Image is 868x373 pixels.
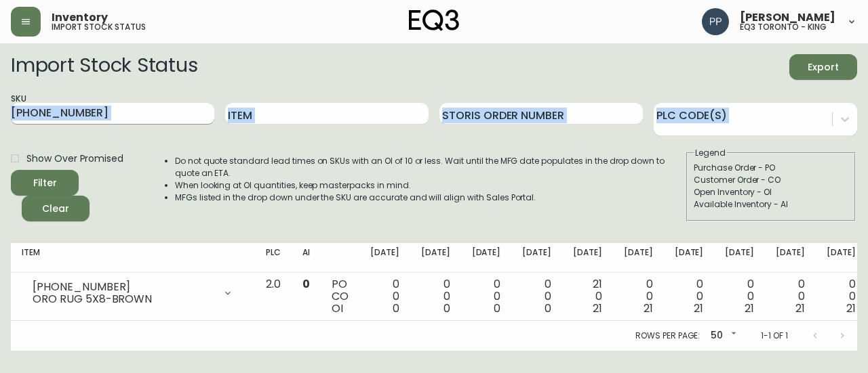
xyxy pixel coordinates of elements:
[28,20,224,32] div: Sage Round Coffee Table - Small
[702,8,729,35] img: 93ed64739deb6bac3372f15ae91c6632
[522,278,551,315] div: 0 0
[332,278,349,315] div: PO CO
[421,278,450,315] div: 0 0
[410,243,461,273] th: [DATE]
[694,147,727,159] legend: Legend
[443,301,450,316] span: 0
[33,281,214,293] div: [PHONE_NUMBER]
[11,243,255,273] th: Item
[33,200,79,217] span: Clear
[846,301,856,316] span: 21
[511,243,562,273] th: [DATE]
[255,273,292,321] td: 2.0
[302,276,310,292] span: 0
[740,12,835,23] span: [PERSON_NAME]
[370,278,399,315] div: 0 0
[664,243,715,273] th: [DATE]
[292,243,321,273] th: AI
[613,243,664,273] th: [DATE]
[175,192,685,204] li: MFGs listed in the drop down under the SKU are accurate and will align with Sales Portal.
[624,278,653,315] div: 0 0
[795,301,805,316] span: 21
[175,155,685,179] li: Do not quote standard lead times on SKUs with an OI of 10 or less. Wait until the MFG date popula...
[393,301,399,316] span: 0
[745,301,754,316] span: 21
[461,243,512,273] th: [DATE]
[573,278,602,315] div: 21 0
[255,243,292,273] th: PLC
[725,278,754,315] div: 0 0
[472,278,501,315] div: 0 0
[494,301,500,316] span: 0
[332,301,343,316] span: OI
[675,278,704,315] div: 0 0
[694,186,848,198] div: Open Inventory - OI
[816,243,867,273] th: [DATE]
[52,12,108,23] span: Inventory
[33,293,214,305] div: ORO RUG 5X8-BROWN
[52,23,146,31] h5: import stock status
[740,23,827,31] h5: eq3 toronto - king
[11,54,197,80] h2: Import Stock Status
[635,330,700,342] p: Rows per page:
[33,175,57,192] div: Filter
[714,243,765,273] th: [DATE]
[694,162,848,174] div: Purchase Order - PO
[409,9,459,31] img: logo
[776,278,805,315] div: 0 0
[562,243,613,273] th: [DATE]
[800,59,846,76] span: Export
[593,301,602,316] span: 21
[789,54,857,80] button: Export
[175,179,685,192] li: When looking at OI quantities, keep masterpacks in mind.
[197,92,224,104] div: $899
[22,278,244,308] div: [PHONE_NUMBER]ORO RUG 5X8-BROWN
[765,243,816,273] th: [DATE]
[545,301,551,316] span: 0
[644,301,653,316] span: 21
[28,41,224,58] div: Choose from black oak, oak, or walnut. Larger table also available.
[28,32,224,41] div: 32.5w × 32.5d × 15h
[694,174,848,186] div: Customer Order - CO
[761,330,788,342] p: 1-1 of 1
[26,152,123,166] span: Show Over Promised
[359,243,410,273] th: [DATE]
[694,301,703,316] span: 21
[22,196,90,221] button: Clear
[11,170,79,196] button: Filter
[705,325,739,347] div: 50
[694,198,848,211] div: Available Inventory - AI
[827,278,856,315] div: 0 0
